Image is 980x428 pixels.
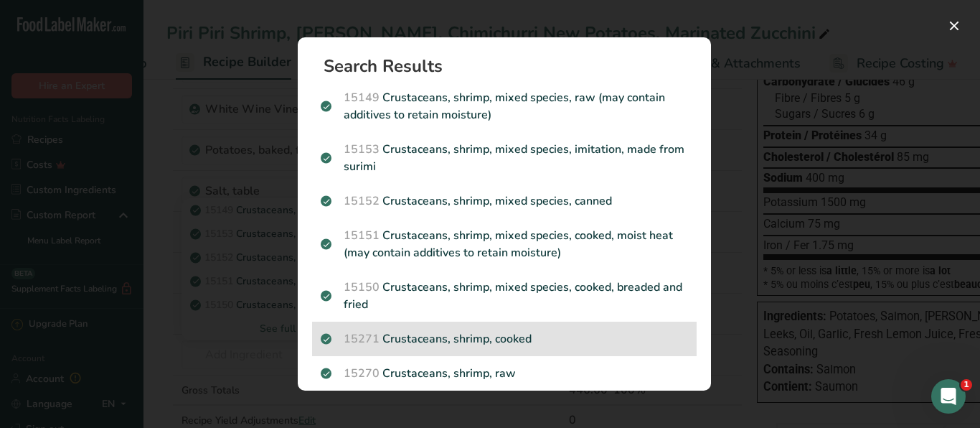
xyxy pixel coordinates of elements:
[321,141,688,175] p: Crustaceans, shrimp, mixed species, imitation, made from surimi
[344,366,380,381] span: 15270
[344,193,380,209] span: 15152
[344,279,380,295] span: 15150
[344,141,380,157] span: 15153
[961,379,972,391] span: 1
[321,192,688,210] p: Crustaceans, shrimp, mixed species, canned
[321,227,688,261] p: Crustaceans, shrimp, mixed species, cooked, moist heat (may contain additives to retain moisture)
[344,90,380,106] span: 15149
[324,57,697,75] h1: Search Results
[321,279,688,313] p: Crustaceans, shrimp, mixed species, cooked, breaded and fried
[321,89,688,124] p: Crustaceans, shrimp, mixed species, raw (may contain additives to retain moisture)
[344,228,380,243] span: 15151
[321,365,688,382] p: Crustaceans, shrimp, raw
[321,330,688,348] p: Crustaceans, shrimp, cooked
[344,331,380,347] span: 15271
[931,379,966,414] iframe: Intercom live chat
